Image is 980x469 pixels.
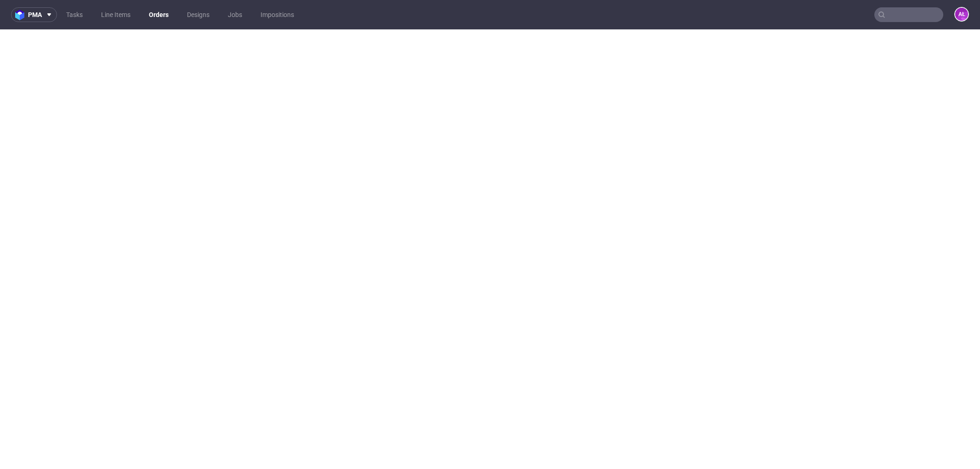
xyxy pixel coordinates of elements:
a: Designs [181,7,215,22]
button: pma [11,7,57,22]
a: Impositions [255,7,300,22]
figcaption: AŁ [955,8,968,21]
span: pma [28,11,42,18]
a: Line Items [96,7,136,22]
img: logo [15,10,28,20]
a: Tasks [61,7,88,22]
a: Jobs [222,7,248,22]
a: Orders [143,7,174,22]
